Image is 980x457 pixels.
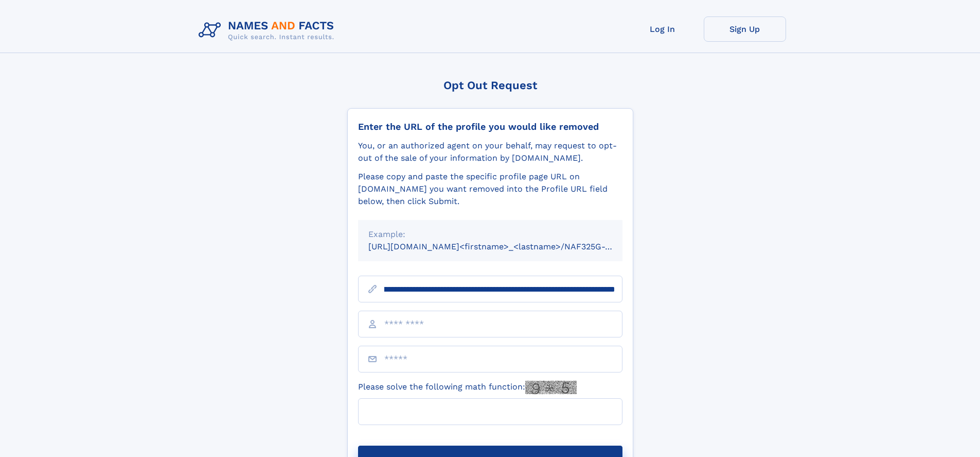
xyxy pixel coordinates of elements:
[621,16,704,42] a: Log In
[194,16,343,44] img: Logo Names and Facts
[704,16,786,42] a: Sign Up
[358,381,577,394] label: Please solve the following math function:
[368,228,612,241] div: Example:
[358,140,622,164] div: You, or an authorized agent on your behalf, may request to opt-out of the sale of your informatio...
[368,242,642,251] small: [URL][DOMAIN_NAME]<firstname>_<lastname>/NAF325G-xxxxxxxx
[358,171,622,208] div: Please copy and paste the specific profile page URL on [DOMAIN_NAME] you want removed into the Pr...
[358,121,622,132] div: Enter the URL of the profile you would like removed
[347,79,633,92] div: Opt Out Request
